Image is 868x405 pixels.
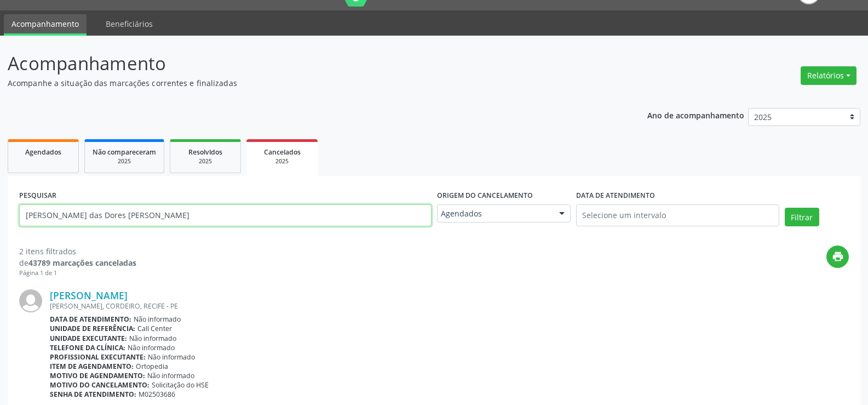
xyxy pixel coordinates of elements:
[50,362,134,371] b: Item de agendamento:
[93,147,156,157] span: Não compareceram
[832,250,844,263] i: print
[50,315,131,324] b: Data de atendimento:
[437,187,533,204] label: Origem do cancelamento
[50,324,135,333] b: Unidade de referência:
[139,390,175,399] span: M02503686
[19,246,136,257] div: 2 itens filtrados
[147,371,194,380] span: Não informado
[19,257,136,269] div: de
[128,343,175,352] span: Não informado
[50,289,128,301] a: [PERSON_NAME]
[136,362,168,371] span: Ortopedia
[178,157,233,166] div: 2025
[25,147,61,157] span: Agendados
[50,371,145,380] b: Motivo de agendamento:
[441,208,548,219] span: Agendados
[264,147,301,157] span: Cancelados
[50,352,146,362] b: Profissional executante:
[50,390,136,399] b: Senha de atendimento:
[576,187,655,204] label: DATA DE ATENDIMENTO
[4,14,87,36] a: Acompanhamento
[19,269,136,278] div: Página 1 de 1
[129,334,176,343] span: Não informado
[576,204,779,226] input: Selecione um intervalo
[8,77,605,89] p: Acompanhe a situação das marcações correntes e finalizadas
[137,324,172,333] span: Call Center
[19,289,42,312] img: img
[19,187,56,204] label: PESQUISAR
[148,352,195,362] span: Não informado
[19,204,432,226] input: Nome, código do beneficiário ou CPF
[152,380,209,390] span: Solicitação do HSE
[28,258,136,268] strong: 43789 marcações canceladas
[8,50,605,77] p: Acompanhamento
[93,157,156,166] div: 2025
[50,380,150,390] b: Motivo do cancelamento:
[134,315,181,324] span: Não informado
[50,334,127,343] b: Unidade executante:
[826,246,849,268] button: print
[801,66,856,85] button: Relatórios
[50,301,849,311] div: [PERSON_NAME], CORDEIRO, RECIFE - PE
[785,208,819,226] button: Filtrar
[50,343,125,352] b: Telefone da clínica:
[188,147,222,157] span: Resolvidos
[647,108,744,122] p: Ano de acompanhamento
[254,157,310,166] div: 2025
[98,14,160,33] a: Beneficiários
